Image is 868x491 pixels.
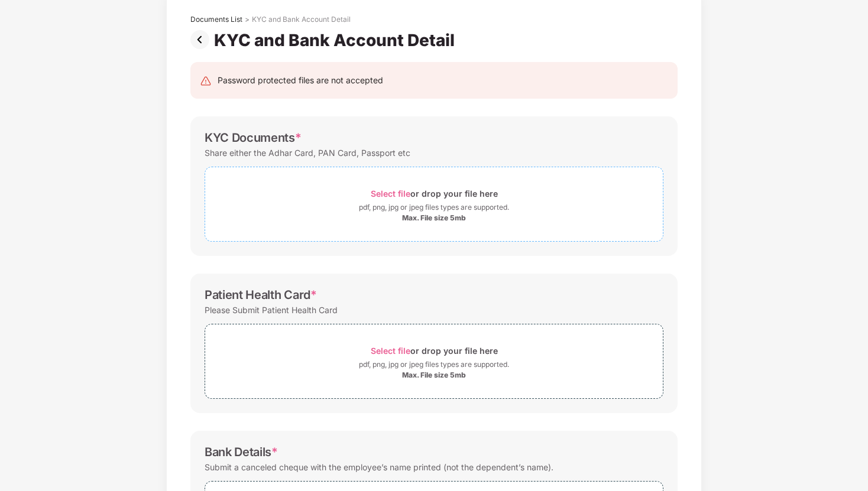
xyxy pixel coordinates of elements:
[252,15,351,24] div: KYC and Bank Account Detail
[205,459,553,475] div: Submit a canceled cheque with the employee’s name printed (not the dependent’s name).
[205,176,663,232] span: Select fileor drop your file herepdf, png, jpg or jpeg files types are supported.Max. File size 5mb
[200,75,212,87] img: svg+xml;base64,PHN2ZyB4bWxucz0iaHR0cDovL3d3dy53My5vcmcvMjAwMC9zdmciIHdpZHRoPSIyNCIgaGVpZ2h0PSIyNC...
[205,145,410,161] div: Share either the Adhar Card, PAN Card, Passport etc
[402,213,466,223] div: Max. File size 5mb
[190,30,214,49] img: svg+xml;base64,PHN2ZyBpZD0iUHJldi0zMngzMiIgeG1sbnM9Imh0dHA6Ly93d3cudzMub3JnLzIwMDAvc3ZnIiB3aWR0aD...
[359,359,509,370] div: pdf, png, jpg or jpeg files types are supported.
[205,288,317,302] div: Patient Health Card
[402,370,466,380] div: Max. File size 5mb
[371,188,410,199] span: Select file
[190,15,242,24] div: Documents List
[218,74,383,87] div: Password protected files are not accepted
[205,131,302,145] div: KYC Documents
[205,445,278,459] div: Bank Details
[245,15,250,24] div: >
[214,30,459,50] div: KYC and Bank Account Detail
[205,333,663,389] span: Select fileor drop your file herepdf, png, jpg or jpeg files types are supported.Max. File size 5mb
[205,302,338,318] div: Please Submit Patient Health Card
[359,201,509,213] div: pdf, png, jpg or jpeg files types are supported.
[371,343,498,359] div: or drop your file here
[371,346,410,356] span: Select file
[371,186,498,201] div: or drop your file here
